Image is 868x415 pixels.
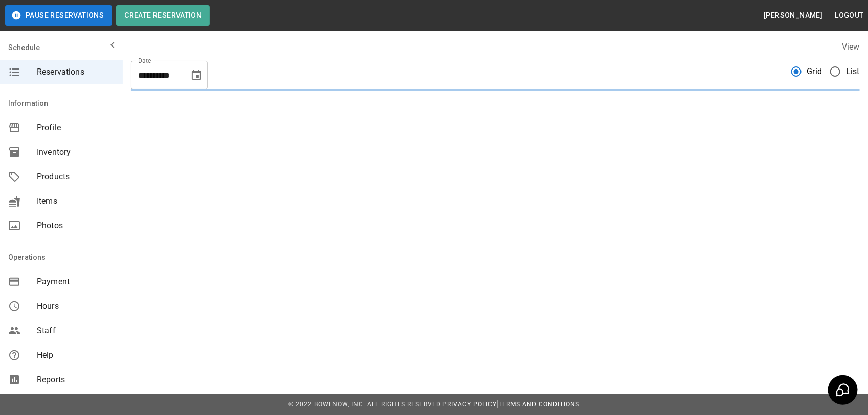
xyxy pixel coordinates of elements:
span: Photos [37,220,115,232]
span: Reports [37,374,115,386]
a: Privacy Policy [442,401,497,408]
button: Choose date, selected date is Sep 19, 2025 [186,65,207,85]
span: Reservations [37,66,115,78]
label: View [842,42,860,52]
img: logo [409,10,465,20]
button: [PERSON_NAME] [760,6,827,25]
span: Staff [37,325,115,337]
a: Terms and Conditions [498,401,580,408]
span: Items [37,195,115,207]
button: Pause Reservations [5,5,112,26]
button: Logout [831,6,868,25]
span: Inventory [37,146,115,158]
span: © 2022 BowlNow, Inc. All Rights Reserved. [288,401,442,408]
span: Help [37,349,115,361]
span: List [846,65,860,78]
span: Profile [37,122,115,134]
span: Payment [37,275,115,288]
span: Products [37,171,115,183]
button: Create Reservation [116,5,210,26]
span: Hours [37,300,115,312]
span: Grid [807,65,822,78]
